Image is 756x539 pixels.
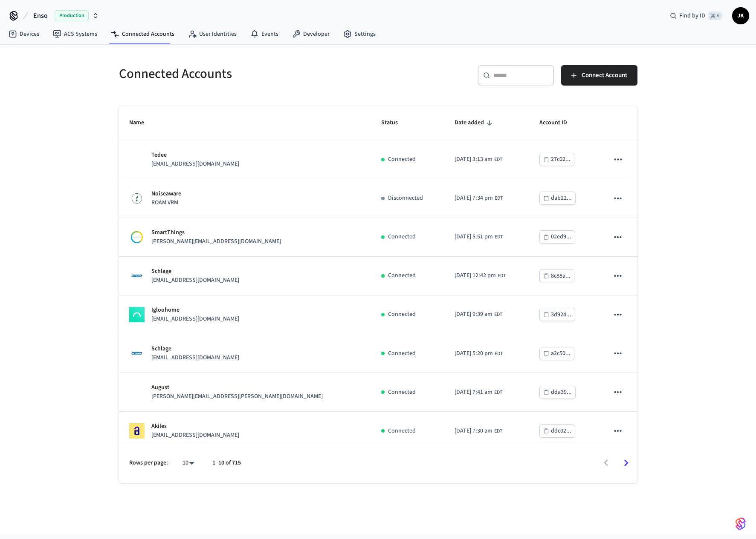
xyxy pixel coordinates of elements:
span: [DATE] 5:51 pm [455,232,493,241]
span: EDT [495,233,503,241]
p: SmartThings [151,228,281,237]
h5: Connected Accounts [119,65,373,83]
button: Go to next page [616,453,636,473]
span: EDT [494,311,502,318]
span: Connect Account [582,70,627,81]
span: [DATE] 7:41 am [455,388,492,397]
p: Connected [388,388,416,397]
p: [PERSON_NAME][EMAIL_ADDRESS][PERSON_NAME][DOMAIN_NAME] [151,392,323,401]
table: sticky table [119,106,637,528]
span: Name [129,116,155,129]
p: August [151,383,323,392]
span: JK [733,8,748,23]
span: EDT [498,272,506,280]
p: Connected [388,427,416,436]
span: [DATE] 3:13 am [455,155,492,164]
a: Devices [2,26,46,42]
div: a2c50... [551,348,571,359]
a: Connected Accounts [104,26,181,42]
a: ACS Systems [46,26,104,42]
p: Connected [388,349,416,358]
p: Noiseaware [151,189,181,198]
button: 8c88a... [539,269,574,282]
span: [DATE] 12:42 pm [455,271,496,280]
span: [DATE] 7:34 pm [455,194,493,203]
div: 3d924... [551,310,571,320]
img: igloohome_logo [129,307,145,322]
div: America/Toronto [455,232,503,241]
div: dab22... [551,193,572,204]
div: 02ed9... [551,232,571,242]
p: Disconnected [388,194,423,203]
button: 27c02... [539,153,574,166]
img: Smartthings Logo, Square [129,229,145,245]
div: 27c02... [551,154,571,165]
button: 02ed9... [539,230,575,244]
span: EDT [494,156,502,163]
span: Account ID [539,116,578,129]
a: Developer [285,26,336,42]
img: Schlage Logo, Square [129,346,145,361]
span: EDT [495,195,503,202]
p: [EMAIL_ADDRESS][DOMAIN_NAME] [151,160,239,169]
button: dda39... [539,386,576,399]
div: 10 [178,457,199,469]
div: America/Toronto [455,271,506,280]
div: Find by ID⌘ K [663,8,729,23]
p: Schlage [151,344,239,353]
p: Tedee [151,151,239,160]
span: Production [55,10,89,21]
p: Akiles [151,422,239,431]
p: [EMAIL_ADDRESS][DOMAIN_NAME] [151,431,239,440]
p: Schlage [151,267,239,276]
p: [EMAIL_ADDRESS][DOMAIN_NAME] [151,276,239,285]
button: a2c50... [539,347,574,360]
span: Status [381,116,409,129]
span: Find by ID [679,11,705,20]
img: SeamLogoGradient.69752ec5.svg [736,517,746,530]
button: 3d924... [539,308,575,321]
a: Settings [336,26,382,42]
div: ddc02... [551,426,571,436]
a: Events [243,26,285,42]
button: ddc02... [539,424,575,438]
div: America/Toronto [455,194,503,203]
div: America/Toronto [455,310,502,319]
span: EDT [495,350,503,358]
button: Connect Account [561,65,637,86]
p: [EMAIL_ADDRESS][DOMAIN_NAME] [151,315,239,324]
button: dab22... [539,192,576,205]
p: Connected [388,271,416,280]
p: 1–10 of 715 [212,459,241,467]
p: Connected [388,232,416,241]
div: America/Toronto [455,155,502,164]
div: America/Toronto [455,388,502,397]
img: noiseaware_logo_square [129,191,145,206]
p: Connected [388,155,416,164]
span: [DATE] 9:39 am [455,310,492,319]
div: America/Toronto [455,427,502,436]
div: 8c88a... [551,271,571,281]
p: Connected [388,310,416,319]
p: Rows per page: [129,459,168,467]
img: Akiles Logo, Square [129,423,145,439]
span: Enso [33,11,48,21]
span: Date added [455,116,495,129]
p: [PERSON_NAME][EMAIL_ADDRESS][DOMAIN_NAME] [151,237,281,246]
a: User Identities [181,26,243,42]
button: JK [732,7,749,24]
img: Schlage Logo, Square [129,268,145,284]
p: [EMAIL_ADDRESS][DOMAIN_NAME] [151,353,239,362]
span: ⌘ K [708,11,722,20]
span: [DATE] 5:20 pm [455,349,493,358]
div: America/Toronto [455,349,503,358]
p: ROAM VRM [151,198,181,207]
p: Igloohome [151,306,239,315]
span: EDT [494,427,502,435]
span: EDT [494,389,502,396]
span: [DATE] 7:30 am [455,427,492,436]
div: dda39... [551,387,572,398]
